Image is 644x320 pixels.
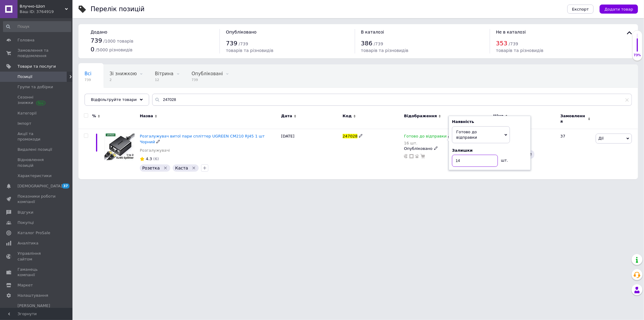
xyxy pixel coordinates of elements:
[18,230,50,236] span: Каталог ProSale
[18,147,52,152] span: Видалені позиції
[85,94,109,99] span: Приховані
[404,134,447,140] span: Готово до відправки
[18,64,56,69] span: Товари та послуги
[452,148,527,153] div: Залишки
[62,183,69,189] span: 37
[103,39,133,44] span: / 1000 товарів
[18,173,52,179] span: Характеристики
[18,210,33,215] span: Відгуки
[361,40,373,47] span: 386
[226,30,257,34] span: Опубліковано
[91,30,107,34] span: Додано
[604,7,633,11] span: Додати товар
[557,129,594,179] div: 37
[163,166,168,170] svg: Видалити мітку
[509,41,518,46] span: / 739
[18,220,34,225] span: Покупці
[92,113,96,119] span: %
[502,152,532,157] span: 3.88%, 7.72 ₴
[175,166,188,170] span: Каста
[18,95,56,105] span: Сезонні знижки
[140,134,265,144] a: Розгалужувач витої пари спліттер UGREEN CM210 RJ45 1 шт Чорний
[226,48,273,53] span: товарів та різновидів
[85,78,91,82] span: 739
[18,111,37,116] span: Категорії
[226,40,237,47] span: 739
[140,148,170,153] a: Розгалужувачі
[281,113,292,119] span: Дата
[452,119,527,124] div: Наявність
[192,71,223,76] span: Опубліковані
[404,113,437,119] span: Відображення
[18,303,56,320] span: [PERSON_NAME] та рахунки
[498,155,510,163] div: шт.
[91,97,137,102] span: Відфільтруйте товари
[496,48,543,53] span: товарів та різновидів
[155,71,173,76] span: Вітрина
[567,5,594,14] button: Експорт
[18,283,33,288] span: Маркет
[456,130,477,140] span: Готово до відправки
[343,113,352,119] span: Код
[110,78,137,82] span: 2
[192,78,223,82] span: 739
[600,5,638,14] button: Додати товар
[496,40,508,47] span: 353
[91,37,102,44] span: 739
[343,134,358,138] span: 247028
[374,41,383,46] span: / 739
[493,113,504,119] span: Ціна
[20,4,65,9] span: Влучно-Шоп
[96,47,133,52] span: / 5000 різновидів
[18,293,48,298] span: Налаштування
[18,241,38,246] span: Аналітика
[152,94,632,106] input: Пошук по назві позиції, артикулу і пошуковим запитам
[18,267,56,278] span: Гаманець компанії
[146,157,152,161] span: 4.3
[404,146,490,151] div: Опубліковано
[142,166,160,170] span: Розетка
[18,74,32,79] span: Позиції
[153,157,159,161] span: (6)
[104,134,135,160] img: Разветвитель витой пары сплиттер UGREEN CM210 RJ45 1 шт Черный
[140,113,153,119] span: Назва
[85,71,91,76] span: Всі
[18,121,31,126] span: Імпорт
[155,78,173,82] span: 12
[496,30,526,34] span: Не в каталозі
[239,41,248,46] span: / 739
[91,6,145,12] div: Перелік позицій
[280,129,341,179] div: [DATE]
[18,251,56,262] span: Управління сайтом
[560,113,586,124] span: Замовлення
[3,21,71,32] input: Пошук
[633,53,642,57] div: 73%
[18,183,62,189] span: [DEMOGRAPHIC_DATA]
[110,71,137,76] span: Зі знижкою
[18,194,56,205] span: Показники роботи компанії
[20,9,72,15] div: Ваш ID: 3764919
[361,30,384,34] span: В каталозі
[18,84,53,90] span: Групи та добірки
[18,48,56,59] span: Замовлення та повідомлення
[91,46,95,53] span: 0
[572,7,589,11] span: Експорт
[18,157,56,168] span: Відновлення позицій
[191,166,196,170] svg: Видалити мітку
[598,136,604,141] span: Дії
[361,48,409,53] span: товарів та різновидів
[18,131,56,142] span: Акції та промокоди
[18,37,34,43] span: Головна
[404,141,452,145] div: 16 шт.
